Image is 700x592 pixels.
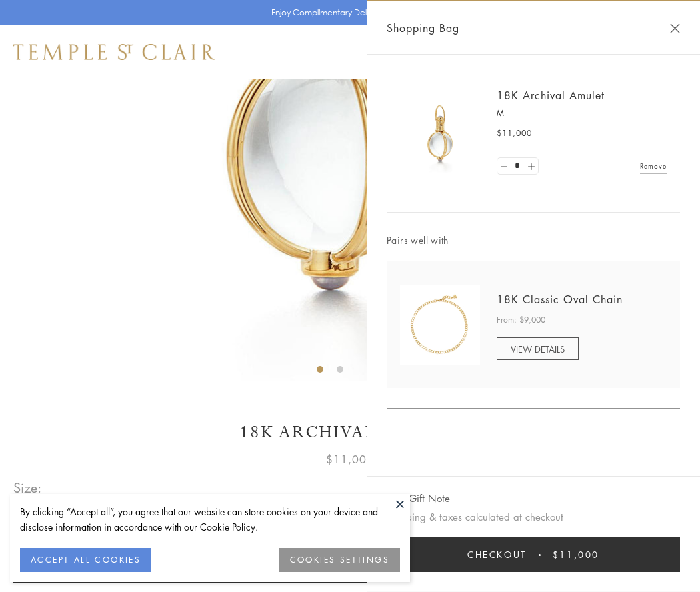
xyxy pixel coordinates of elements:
[497,107,667,120] p: M
[13,44,215,60] img: Temple St. Clair
[497,292,623,307] a: 18K Classic Oval Chain
[13,477,43,499] span: Size:
[13,421,687,444] h1: 18K Archival Amulet
[387,537,680,572] button: Checkout $11,000
[387,490,450,507] button: Add Gift Note
[20,504,400,535] div: By clicking “Accept all”, you agree that our website can store cookies on your device and disclos...
[400,93,480,173] img: 18K Archival Amulet
[511,343,565,355] span: VIEW DETAILS
[497,127,532,140] span: $11,000
[279,548,400,572] button: COOKIES SETTINGS
[524,158,537,175] a: Set quantity to 2
[497,88,605,103] a: 18K Archival Amulet
[271,6,423,19] p: Enjoy Complimentary Delivery & Returns
[497,337,579,360] a: VIEW DETAILS
[553,547,599,562] span: $11,000
[497,313,545,327] span: From: $9,000
[387,233,680,248] span: Pairs well with
[387,509,680,525] p: Shipping & taxes calculated at checkout
[326,451,374,468] span: $11,000
[670,23,680,33] button: Close Shopping Bag
[640,159,667,173] a: Remove
[400,285,480,365] img: N88865-OV18
[467,547,527,562] span: Checkout
[20,548,151,572] button: ACCEPT ALL COOKIES
[497,158,511,175] a: Set quantity to 0
[387,19,459,37] span: Shopping Bag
